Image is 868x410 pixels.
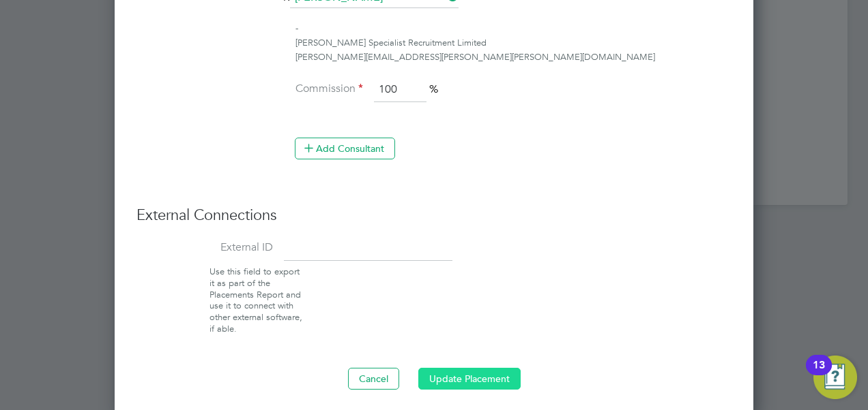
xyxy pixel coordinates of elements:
[295,22,732,36] div: -
[295,82,363,96] label: Commission
[136,206,732,225] h3: External Connections
[295,138,395,159] button: Add Consultant
[348,368,399,390] button: Cancel
[295,36,732,50] div: [PERSON_NAME] Specialist Recruitment Limited
[136,240,273,255] label: External ID
[429,82,438,96] span: %
[418,368,521,390] button: Update Placement
[813,365,825,383] div: 13
[295,50,732,65] div: [PERSON_NAME][EMAIL_ADDRESS][PERSON_NAME][PERSON_NAME][DOMAIN_NAME]
[813,356,857,399] button: Open Resource Center, 13 new notifications
[209,266,302,334] span: Use this field to export it as part of the Placements Report and use it to connect with other ext...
